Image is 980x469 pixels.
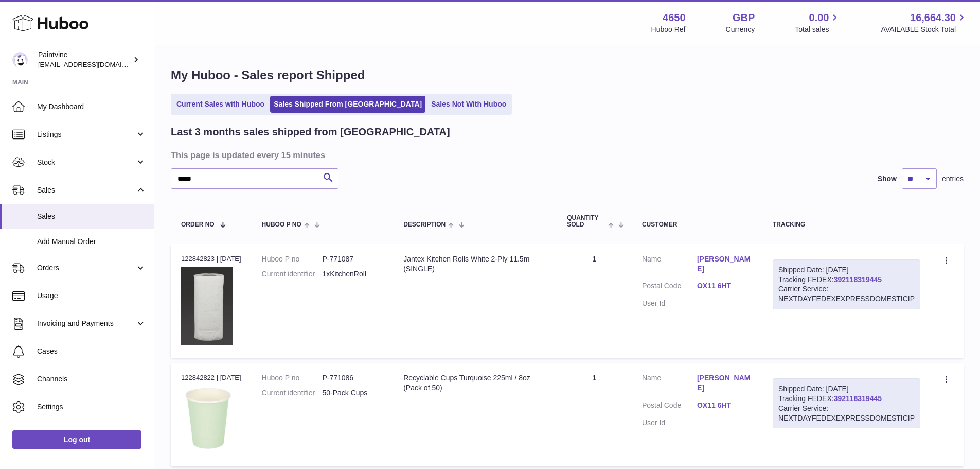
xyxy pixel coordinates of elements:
span: Order No [181,221,215,228]
span: Add Manual Order [37,237,146,247]
span: Cases [37,346,146,356]
a: [PERSON_NAME] [697,254,752,274]
div: Tracking FEDEX: [773,378,920,429]
div: Carrier Service: NEXTDAYFEDEXEXPRESSDOMESTICIP [778,284,915,304]
dt: Name [642,373,697,395]
span: AVAILABLE Stock Total [881,25,968,34]
td: 1 [557,244,632,358]
dd: 50-Pack Cups [322,388,383,398]
span: Listings [37,130,135,140]
dt: Huboo P no [262,254,323,264]
span: 0.00 [809,11,829,25]
a: Log out [12,430,141,449]
h3: This page is updated every 15 minutes [171,149,961,161]
a: OX11 6HT [697,401,752,410]
a: OX11 6HT [697,281,752,291]
span: Usage [37,291,146,301]
h2: Last 3 months sales shipped from [GEOGRAPHIC_DATA] [171,125,450,139]
div: Recyclable Cups Turquoise 225ml / 8oz (Pack of 50) [403,373,546,393]
div: 122842823 | [DATE] [181,254,241,264]
div: Carrier Service: NEXTDAYFEDEXEXPRESSDOMESTICIP [778,404,915,423]
span: Invoicing and Payments [37,319,135,328]
span: Orders [37,263,135,273]
span: Quantity Sold [567,215,605,228]
strong: 4650 [663,11,686,25]
a: Sales Shipped From [GEOGRAPHIC_DATA] [270,96,425,113]
span: [EMAIL_ADDRESS][DOMAIN_NAME] [38,60,151,68]
dt: Postal Code [642,401,697,413]
dt: Huboo P no [262,373,323,383]
div: Tracking FEDEX: [773,259,920,310]
img: 1683653328.png [181,267,233,345]
span: Sales [37,212,146,221]
dt: Postal Code [642,281,697,293]
td: 1 [557,363,632,466]
div: 122842822 | [DATE] [181,373,241,383]
span: Sales [37,185,135,195]
dd: P-771087 [322,254,383,264]
div: Tracking [773,221,920,228]
div: Customer [642,221,752,228]
div: Shipped Date: [DATE] [778,384,915,394]
h1: My Huboo - Sales report Shipped [171,67,964,83]
span: Settings [37,402,146,412]
img: 1683653173.png [181,386,233,454]
span: Channels [37,374,146,384]
span: entries [942,174,964,184]
span: Huboo P no [262,221,301,228]
div: Shipped Date: [DATE] [778,265,915,275]
div: Paintvine [38,50,131,70]
span: 16,664.30 [910,11,956,25]
label: Show [878,174,897,184]
dt: User Id [642,418,697,428]
dt: User Id [642,299,697,308]
span: Total sales [795,25,841,34]
span: Stock [37,158,135,167]
a: Sales Not With Huboo [427,96,510,113]
a: 392118319445 [834,275,882,284]
dd: 1xKitchenRoll [322,269,383,279]
a: Current Sales with Huboo [173,96,268,113]
div: Jantex Kitchen Rolls White 2-Ply 11.5m (SINGLE) [403,254,546,274]
a: [PERSON_NAME] [697,373,752,393]
img: euan@paintvine.co.uk [12,52,28,67]
div: Currency [726,25,755,34]
span: Description [403,221,446,228]
a: 16,664.30 AVAILABLE Stock Total [881,11,968,34]
span: My Dashboard [37,102,146,112]
dt: Name [642,254,697,276]
div: Huboo Ref [651,25,686,34]
a: 0.00 Total sales [795,11,841,34]
a: 392118319445 [834,394,882,403]
dt: Current identifier [262,388,323,398]
strong: GBP [733,11,755,25]
dt: Current identifier [262,269,323,279]
dd: P-771086 [322,373,383,383]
